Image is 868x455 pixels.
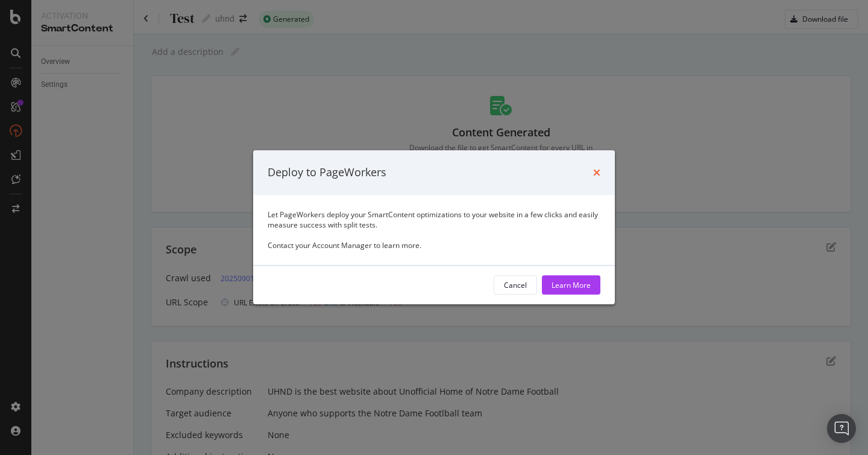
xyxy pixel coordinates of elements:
[268,209,600,251] div: Let PageWorkers deploy your SmartContent optimizations to your website in a few clicks and easily...
[552,280,591,290] div: Learn More
[593,165,600,180] div: times
[827,414,856,443] div: Open Intercom Messenger
[268,165,386,180] div: Deploy to PageWorkers
[542,276,600,295] button: Learn More
[494,276,537,295] button: Cancel
[504,280,527,290] div: Cancel
[253,150,615,304] div: modal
